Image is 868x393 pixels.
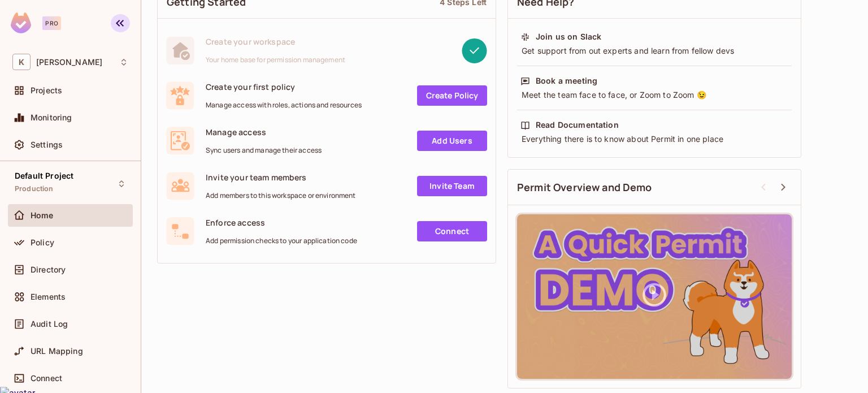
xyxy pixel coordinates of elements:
[206,101,362,110] span: Manage access with roles, actions and resources
[31,140,63,149] span: Settings
[15,171,73,180] span: Default Project
[15,184,54,193] span: Production
[11,12,31,33] img: SReyMgAAAABJRU5ErkJggg==
[206,236,357,245] span: Add permission checks to your application code
[520,45,788,57] div: Get support from out experts and learn from fellow devs
[31,319,68,329] span: Audit Log
[417,85,487,106] a: Create Policy
[517,180,652,195] span: Permit Overview and Demo
[206,81,362,92] span: Create your first policy
[12,54,31,70] span: K
[206,217,357,228] span: Enforce access
[206,55,345,64] span: Your home base for permission management
[536,75,597,87] div: Book a meeting
[206,146,322,155] span: Sync users and manage their access
[31,86,62,95] span: Projects
[206,127,322,137] span: Manage access
[31,347,83,356] span: URL Mapping
[417,176,487,196] a: Invite Team
[206,36,345,47] span: Create your workspace
[31,238,54,247] span: Policy
[31,265,66,274] span: Directory
[42,16,61,30] div: Pro
[520,89,788,101] div: Meet the team face to face, or Zoom to Zoom 😉
[206,191,356,200] span: Add members to this workspace or environment
[417,131,487,151] a: Add Users
[31,113,72,122] span: Monitoring
[520,133,788,145] div: Everything there is to know about Permit in one place
[31,374,62,383] span: Connect
[36,58,102,67] span: Workspace: kirti
[31,292,66,301] span: Elements
[536,31,601,42] div: Join us on Slack
[417,221,487,241] a: Connect
[31,211,54,220] span: Home
[536,119,619,131] div: Read Documentation
[206,172,356,183] span: Invite your team members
